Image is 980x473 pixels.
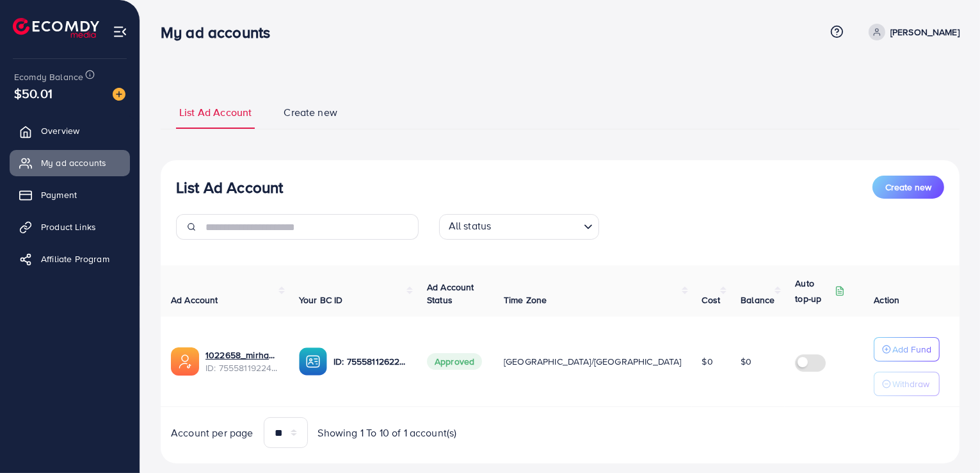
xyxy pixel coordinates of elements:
span: Create new [284,105,337,120]
img: ic-ads-acc.e4c84228.svg [171,347,199,376]
span: Ecomdy Balance [14,71,83,83]
span: Affiliate Program [41,253,109,265]
p: [PERSON_NAME] [890,24,960,40]
button: Withdraw [874,372,940,396]
img: image [113,88,125,101]
span: My ad accounts [41,156,106,169]
span: Account per page [171,426,253,440]
p: ID: 7555811262282760210 [333,354,406,369]
span: Approved [427,353,482,370]
p: Withdraw [892,376,929,392]
span: Time Zone [504,294,547,306]
p: Auto top-up [795,276,832,306]
h3: List Ad Account [176,178,283,197]
img: logo [13,18,99,38]
img: menu [113,24,127,39]
a: My ad accounts [10,150,130,176]
span: Overview [41,124,79,137]
span: $50.01 [14,84,52,103]
h3: My ad accounts [161,23,280,42]
div: Search for option [439,214,599,240]
span: Ad Account [171,294,218,306]
span: $0 [702,355,713,368]
span: ID: 7555811922499665921 [205,361,278,374]
span: Showing 1 To 10 of 1 account(s) [318,426,457,440]
span: $0 [741,355,751,368]
span: Product Links [41,220,96,233]
a: Payment [10,182,130,208]
a: Overview [10,118,130,144]
span: [GEOGRAPHIC_DATA]/[GEOGRAPHIC_DATA] [504,355,682,368]
span: Cost [702,294,721,306]
button: Create new [872,176,944,199]
iframe: Chat [926,415,970,463]
span: Ad Account Status [427,281,474,306]
a: 1022658_mirha_1759224591998 [205,349,278,361]
span: Payment [41,188,77,201]
div: <span class='underline'>1022658_mirha_1759224591998</span></br>7555811922499665921 [205,349,278,375]
a: Product Links [10,214,130,240]
span: Create new [885,181,931,194]
span: Balance [741,294,775,306]
span: All status [446,216,494,236]
span: Action [874,294,899,306]
a: Affiliate Program [10,246,130,272]
a: [PERSON_NAME] [864,24,960,40]
p: Add Fund [892,342,931,357]
img: ic-ba-acc.ded83a64.svg [299,347,327,376]
span: Your BC ID [299,294,343,306]
button: Add Fund [874,337,940,361]
span: List Ad Account [179,105,252,120]
input: Search for option [495,217,578,236]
